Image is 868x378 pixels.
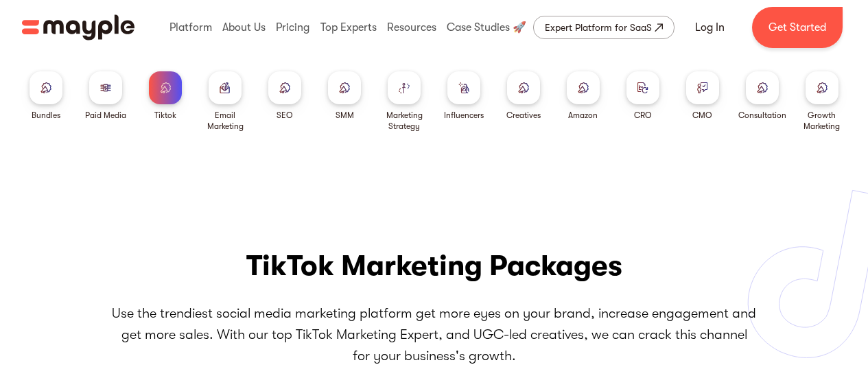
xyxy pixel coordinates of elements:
div: Pricing [272,5,313,49]
a: SMM [328,71,361,121]
a: CMO [686,71,719,121]
div: Resources [384,5,440,49]
div: SEO [277,110,293,121]
a: Bundles [30,71,62,121]
a: Creatives [506,71,541,121]
a: Tiktok [149,71,182,121]
a: Marketing Strategy [380,71,429,132]
div: Creatives [506,110,541,121]
a: Amazon [567,71,600,121]
a: Email Marketing [201,71,250,132]
div: Email Marketing [201,110,250,132]
a: Influencers [444,71,484,121]
a: Growth Marketing [797,71,846,132]
a: Consultation [738,71,786,121]
div: Top Experts [317,5,380,49]
div: Bundles [32,110,60,121]
a: Expert Platform for SaaS [533,16,675,39]
div: Amazon [568,110,598,121]
p: Use the trendiest social media marketing platform get more eyes on your brand, increase engagemen... [112,303,757,367]
a: Get Started [752,7,843,48]
div: Expert Platform for SaaS [545,19,652,36]
div: Consultation [738,110,786,121]
div: CRO [634,110,652,121]
div: Marketing Strategy [380,110,429,132]
a: SEO [268,71,301,121]
div: About Us [219,5,269,49]
div: Growth Marketing [797,110,846,132]
div: Tiktok [154,110,176,121]
h1: TikTok Marketing Packages [246,248,622,283]
a: home [22,14,134,40]
div: Influencers [444,110,484,121]
div: CMO [692,110,712,121]
img: Mayple logo [22,14,134,40]
div: SMM [336,110,354,121]
div: Platform [166,5,215,49]
a: Log In [679,11,741,44]
div: Paid Media [85,110,126,121]
a: CRO [626,71,659,121]
a: Paid Media [85,71,126,121]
